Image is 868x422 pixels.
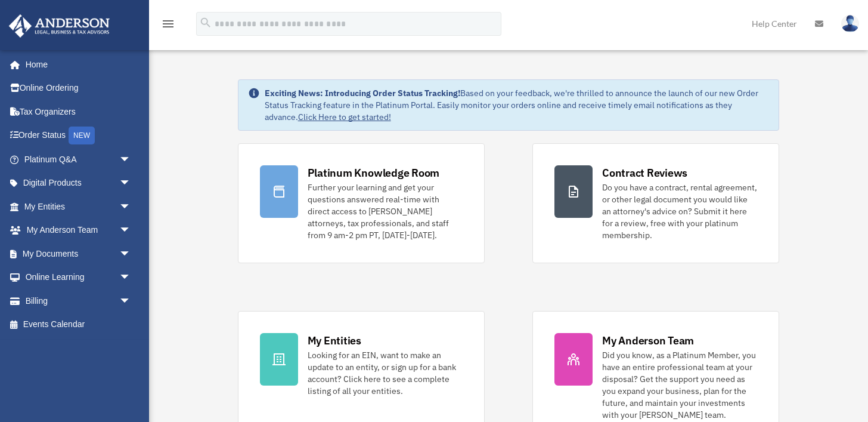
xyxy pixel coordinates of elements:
a: Home [8,53,143,76]
a: Platinum Knowledge Room Further your learning and get your questions answered real-time with dire... [238,143,485,263]
a: Digital Productsarrow_drop_down [8,171,149,195]
a: Contract Reviews Do you have a contract, rental agreement, or other legal document you would like... [532,143,779,263]
span: arrow_drop_down [119,147,143,172]
a: Click Here to get started! [298,112,391,122]
div: Further your learning and get your questions answered real-time with direct access to [PERSON_NAM... [308,181,463,241]
div: My Anderson Team [602,333,694,348]
div: My Entities [308,333,361,348]
a: Platinum Q&Aarrow_drop_down [8,147,149,171]
span: arrow_drop_down [119,289,143,313]
span: arrow_drop_down [119,242,143,266]
a: Events Calendar [8,313,149,337]
a: menu [161,21,175,31]
strong: Exciting News: Introducing Order Status Tracking! [265,88,460,98]
span: arrow_drop_down [119,195,143,219]
a: Online Ordering [8,76,149,100]
div: NEW [69,127,95,144]
a: Order StatusNEW [8,124,149,148]
a: My Anderson Teamarrow_drop_down [8,218,149,242]
i: search [199,16,212,29]
img: User Pic [841,15,859,32]
div: Do you have a contract, rental agreement, or other legal document you would like an attorney's ad... [602,181,757,241]
div: Looking for an EIN, want to make an update to an entity, or sign up for a bank account? Click her... [308,349,463,397]
span: arrow_drop_down [119,218,143,243]
a: Billingarrow_drop_down [8,289,149,313]
span: arrow_drop_down [119,266,143,290]
a: My Documentsarrow_drop_down [8,242,149,266]
img: Anderson Advisors Platinum Portal [5,14,113,38]
i: menu [161,17,175,31]
div: Contract Reviews [602,165,687,180]
div: Platinum Knowledge Room [308,165,440,180]
div: Based on your feedback, we're thrilled to announce the launch of our new Order Status Tracking fe... [265,87,770,123]
span: arrow_drop_down [119,171,143,196]
a: Online Learningarrow_drop_down [8,266,149,289]
a: Tax Organizers [8,100,149,124]
div: Did you know, as a Platinum Member, you have an entire professional team at your disposal? Get th... [602,349,757,421]
a: My Entitiesarrow_drop_down [8,195,149,218]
